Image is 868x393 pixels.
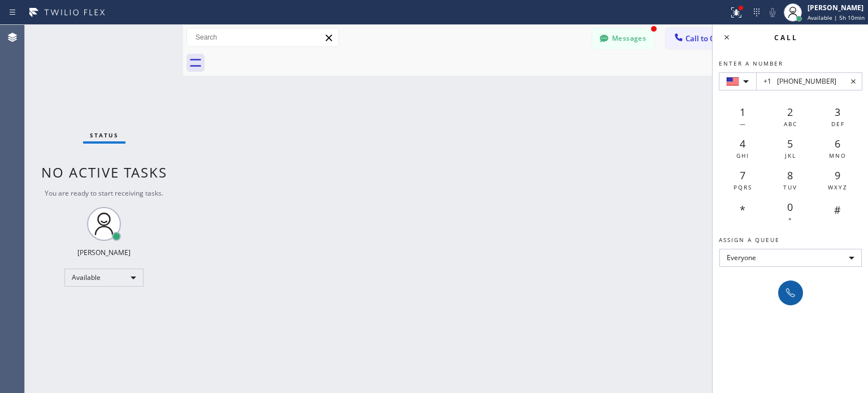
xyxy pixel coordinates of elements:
[740,120,747,128] span: —
[740,137,745,150] span: 4
[831,120,845,128] span: DEF
[788,215,793,223] span: +
[787,200,793,214] span: 0
[835,169,840,182] span: 9
[787,169,793,182] span: 8
[835,105,840,119] span: 3
[719,59,783,67] span: Enter a number
[45,188,163,198] span: You are ready to start receiving tasks.
[666,28,752,49] button: Call to Customer
[808,14,865,21] span: Available | 5h 10min
[784,120,797,128] span: ABC
[719,249,862,267] div: Everyone
[77,248,131,257] div: [PERSON_NAME]
[90,131,119,139] span: Status
[740,105,745,119] span: 1
[740,169,745,182] span: 7
[808,3,865,12] div: [PERSON_NAME]
[765,5,780,20] button: Mute
[734,183,752,191] span: PQRS
[783,183,797,191] span: TUV
[828,183,848,191] span: WXYZ
[835,137,840,150] span: 6
[685,33,745,44] span: Call to Customer
[787,105,793,119] span: 2
[774,33,798,42] span: Call
[829,152,847,159] span: MNO
[41,163,167,182] span: No active tasks
[736,152,749,159] span: GHI
[787,137,793,150] span: 5
[785,152,796,159] span: JKL
[64,269,144,287] div: Available
[592,28,654,49] button: Messages
[719,236,780,244] span: Assign a queue
[187,28,338,46] input: Search
[834,203,841,217] span: #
